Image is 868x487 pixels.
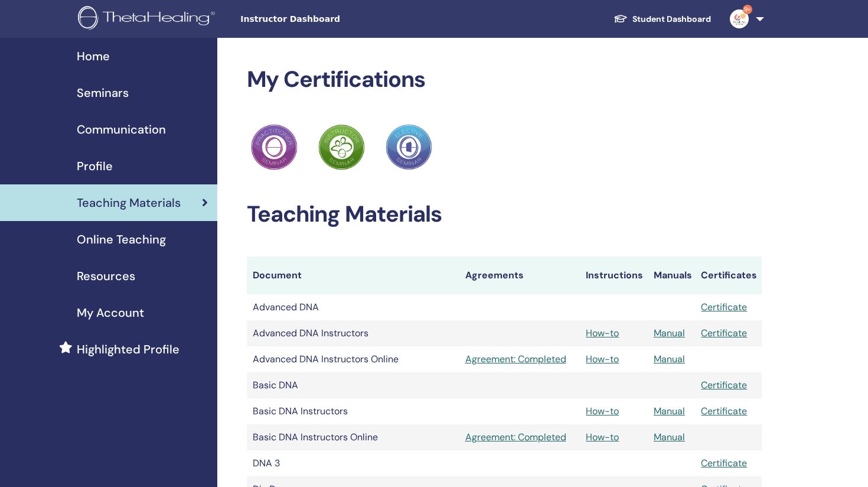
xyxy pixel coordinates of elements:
h2: Teaching Materials [247,201,762,228]
span: Instructor Dashboard [240,13,417,25]
a: Certificate [701,457,747,469]
span: Seminars [77,84,129,102]
span: Communication [77,121,166,138]
a: Certificate [701,405,747,417]
span: Teaching Materials [77,194,181,212]
td: Advanced DNA Instructors [247,320,459,346]
span: 9+ [743,5,752,14]
td: Basic DNA [247,372,459,398]
span: Profile [77,157,113,175]
td: Advanced DNA [247,294,459,320]
th: Instructions [580,257,648,294]
a: How-to [586,327,619,339]
span: My Account [77,304,144,322]
td: Basic DNA Instructors [247,398,459,424]
h2: My Certifications [247,66,762,93]
a: Certificate [701,379,747,391]
img: Practitioner [318,124,364,170]
img: Practitioner [386,124,432,170]
td: Advanced DNA Instructors Online [247,346,459,372]
span: Resources [77,267,135,285]
a: How-to [586,431,619,443]
a: Manual [654,431,685,443]
a: Certificate [701,327,747,339]
a: Manual [654,405,685,417]
img: logo.png [78,6,219,33]
th: Agreements [459,257,580,294]
a: How-to [586,405,619,417]
td: Basic DNA Instructors Online [247,424,459,450]
th: Document [247,257,459,294]
a: How-to [586,353,619,365]
td: DNA 3 [247,450,459,476]
span: Home [77,47,110,65]
img: Practitioner [251,124,297,170]
a: Certificate [701,301,747,313]
a: Manual [654,327,685,339]
a: Student Dashboard [604,8,720,30]
th: Certificates [695,257,762,294]
img: default.jpg [730,9,749,28]
img: graduation-cap-white.svg [614,14,628,24]
th: Manuals [648,257,695,294]
a: Agreement: Completed [465,352,575,366]
span: Highlighted Profile [77,340,180,358]
a: Manual [654,353,685,365]
span: Online Teaching [77,230,166,248]
a: Agreement: Completed [465,430,575,444]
